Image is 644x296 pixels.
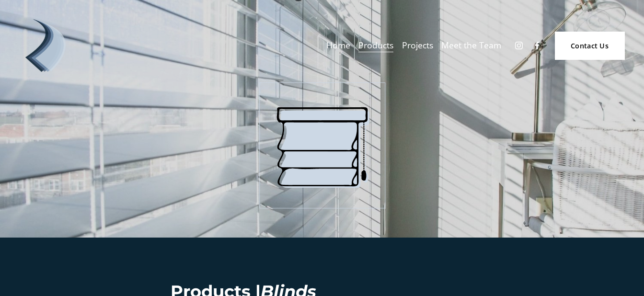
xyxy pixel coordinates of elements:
a: Instagram [514,41,524,50]
a: Home [326,37,350,54]
a: Contact Us [555,32,625,60]
a: Facebook [532,41,542,50]
a: Projects [402,37,433,54]
span: Products [358,38,393,53]
a: folder dropdown [358,37,393,54]
a: Meet the Team [441,37,501,54]
img: Debonair | Curtains, Blinds, Shutters &amp; Awnings [19,19,72,72]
